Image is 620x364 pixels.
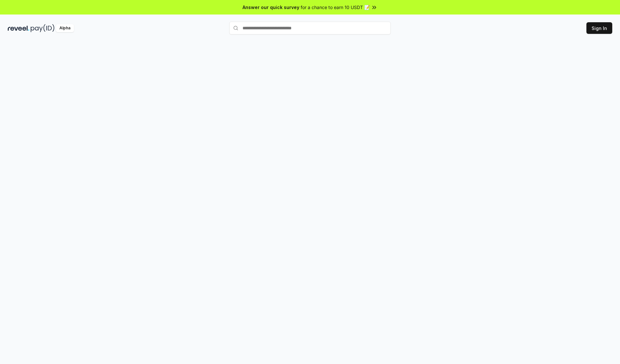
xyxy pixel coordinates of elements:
div: Alpha [56,24,74,32]
img: reveel_dark [8,24,29,32]
span: for a chance to earn 10 USDT 📝 [301,4,370,11]
span: Answer our quick survey [243,4,299,11]
img: pay_id [31,24,55,32]
button: Sign In [586,22,612,34]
